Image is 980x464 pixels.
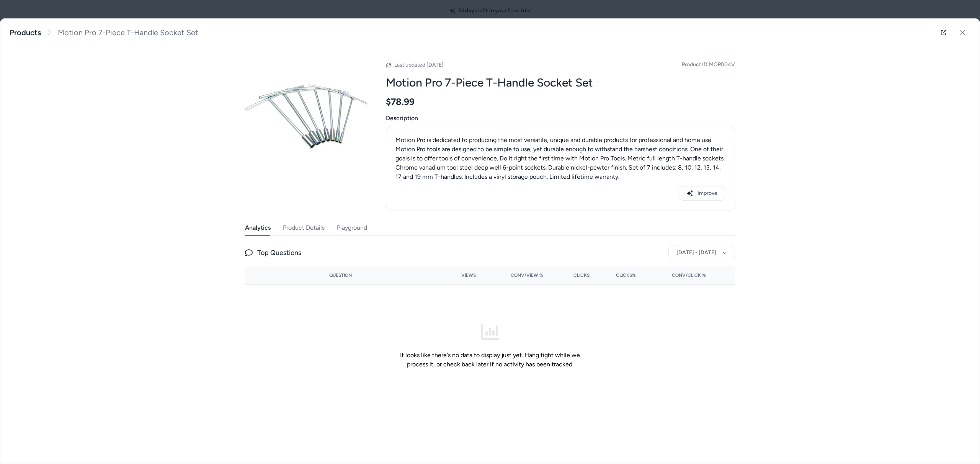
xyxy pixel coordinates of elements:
span: Last updated [DATE] [394,62,444,68]
span: Description [386,114,735,123]
button: Clicks% [602,269,636,281]
button: Improve [679,186,725,201]
button: Clicks [555,269,590,281]
span: Question [329,272,352,278]
span: Clicks% [616,272,636,278]
button: Product Details [283,220,325,235]
a: Products [10,28,41,38]
span: Product ID: MOP004V [682,61,735,69]
h2: Motion Pro 7-Piece T-Handle Socket Set [386,75,735,90]
span: Conv/Click % [672,272,706,278]
button: Conv/Click % [648,269,706,281]
span: Conv/View % [511,272,543,278]
span: Views [461,272,476,278]
div: It looks like there's no data to display just yet. Hang tight while we process it, or check back ... [392,291,588,401]
button: Playground [337,220,367,235]
button: Views [442,269,476,281]
span: Top Questions [257,247,301,258]
img: X001-Y001.jpg [245,56,367,178]
button: Question [329,269,352,281]
span: $78.99 [386,96,415,108]
p: Motion Pro is dedicated to producing the most versatile, unique and durable products for professi... [395,136,725,181]
nav: breadcrumb [10,28,198,38]
span: Motion Pro 7-Piece T-Handle Socket Set [58,28,198,38]
button: Conv/View % [488,269,544,281]
span: Clicks [573,272,590,278]
button: [DATE] - [DATE] [668,245,735,260]
button: Analytics [245,220,271,235]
